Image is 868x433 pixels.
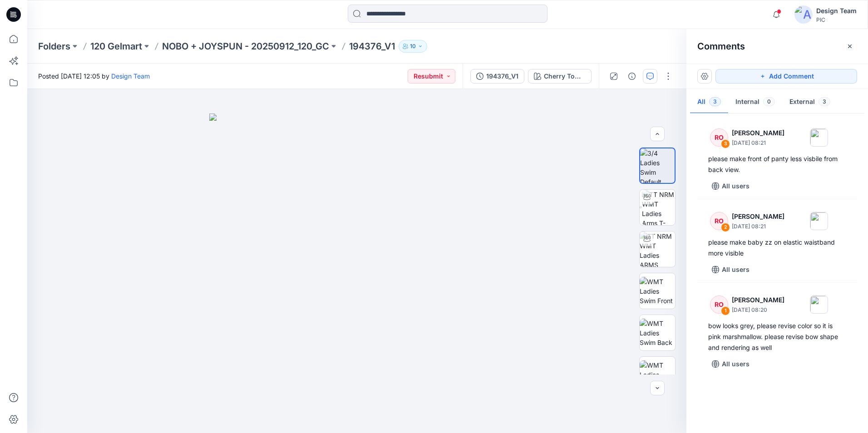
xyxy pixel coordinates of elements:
div: RO [710,128,728,147]
div: 3 [721,139,730,148]
div: PIC [816,16,857,23]
div: please make front of panty less visbile from back view. [708,153,846,175]
p: [DATE] 08:21 [732,138,784,148]
button: External [782,91,838,114]
p: [PERSON_NAME] [732,128,784,138]
p: [DATE] 08:21 [732,222,784,231]
button: Details [625,69,639,84]
span: 0 [763,97,775,106]
div: 2 [721,223,730,232]
img: WMT Ladies Swim Front [640,277,675,305]
a: Folders [38,40,70,53]
img: WMT Ladies Swim Left [640,360,675,389]
p: [PERSON_NAME] [732,295,784,305]
p: All users [722,359,750,369]
span: 3 [709,97,721,106]
button: Internal [728,91,782,114]
span: Posted [DATE] 12:05 by [38,71,150,81]
p: [DATE] 08:20 [732,305,784,315]
button: 194376_V1 [470,69,524,84]
button: All users [708,179,753,193]
p: All users [722,181,750,192]
button: Add Comment [715,69,857,84]
p: 10 [410,41,416,51]
button: 10 [399,40,427,53]
button: Cherry Tomato [528,69,592,84]
h2: Comments [697,41,745,52]
div: 1 [721,306,730,315]
img: 3/4 Ladies Swim Default [640,148,675,183]
p: All users [722,264,750,275]
div: Cherry Tomato [544,71,586,81]
img: avatar [794,5,813,24]
button: All users [708,262,753,277]
p: 194376_V1 [349,40,395,53]
button: All users [708,357,753,371]
a: NOBO + JOYSPUN - 20250912_120_GC [162,40,329,53]
p: [PERSON_NAME] [732,211,784,222]
img: WMT Ladies Swim Back [640,319,675,347]
a: Design Team [111,72,150,80]
div: bow looks grey, please revise color so it is pink marshmallow. please revise bow shape and render... [708,320,846,353]
img: eyJhbGciOiJIUzI1NiIsImtpZCI6IjAiLCJzbHQiOiJzZXMiLCJ0eXAiOiJKV1QifQ.eyJkYXRhIjp7InR5cGUiOiJzdG9yYW... [209,113,504,433]
img: TT NRM WMT Ladies Arms T-POSE [642,190,675,225]
div: RO [710,295,728,314]
div: 194376_V1 [486,71,518,81]
a: 120 Gelmart [90,40,142,53]
div: please make baby zz on elastic waistband more visible [708,237,846,259]
div: RO [710,212,728,230]
img: TT NRM WMT Ladies ARMS DOWN [640,231,675,267]
div: Design Team [816,5,857,16]
button: All [690,91,728,114]
span: 3 [819,97,830,106]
